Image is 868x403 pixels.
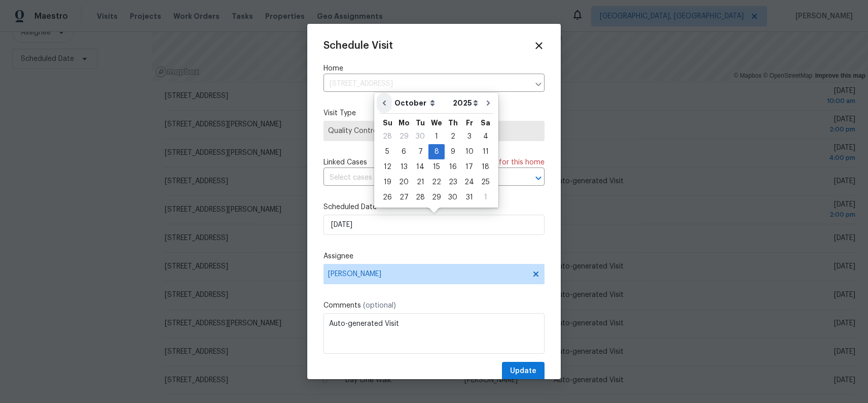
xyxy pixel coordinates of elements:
[478,175,493,190] div: Sat Oct 25 2025
[461,175,478,190] div: Fri Oct 24 2025
[412,144,428,159] div: Tue Oct 07 2025
[416,119,425,126] abbr: Tuesday
[466,119,473,126] abbr: Friday
[392,95,450,111] select: Month
[461,144,478,159] div: Fri Oct 10 2025
[323,313,545,354] textarea: Auto-generated Visit
[412,190,428,205] div: Tue Oct 28 2025
[379,145,395,159] div: 5
[395,190,412,205] div: Mon Oct 27 2025
[379,159,395,175] div: Sun Oct 12 2025
[445,190,461,205] div: Thu Oct 30 2025
[445,129,461,144] div: Thu Oct 02 2025
[428,159,445,175] div: Wed Oct 15 2025
[323,202,545,212] label: Scheduled Date
[461,129,478,144] div: Fri Oct 03 2025
[445,129,461,144] div: 2
[461,159,478,175] div: Fri Oct 17 2025
[395,129,412,144] div: 29
[502,362,545,381] button: Update
[412,160,428,174] div: 14
[445,175,461,190] div: Thu Oct 23 2025
[395,160,412,174] div: 13
[399,119,410,126] abbr: Monday
[478,144,493,159] div: Sat Oct 11 2025
[478,190,493,205] div: 1
[431,119,442,126] abbr: Wednesday
[478,175,493,189] div: 25
[445,190,461,205] div: 30
[395,175,412,189] div: 20
[445,144,461,159] div: Thu Oct 09 2025
[445,145,461,159] div: 9
[379,175,395,190] div: Sun Oct 19 2025
[481,93,496,113] button: Go to next month
[379,175,395,189] div: 19
[395,175,412,190] div: Mon Oct 20 2025
[363,302,396,309] span: (optional)
[323,63,545,74] label: Home
[428,190,445,205] div: 29
[395,190,412,205] div: 27
[478,145,493,159] div: 11
[412,175,428,189] div: 21
[379,190,395,205] div: Sun Oct 26 2025
[428,145,445,159] div: 8
[412,175,428,190] div: Tue Oct 21 2025
[383,119,392,126] abbr: Sunday
[412,145,428,159] div: 7
[428,129,445,144] div: Wed Oct 01 2025
[448,119,458,126] abbr: Thursday
[377,93,392,113] button: Go to previous month
[323,108,545,118] label: Visit Type
[379,129,395,144] div: 28
[379,190,395,205] div: 26
[428,175,445,189] div: 22
[428,160,445,174] div: 15
[323,170,516,186] input: Select cases
[461,190,478,205] div: 31
[478,190,493,205] div: Sat Nov 01 2025
[461,129,478,144] div: 3
[478,129,493,144] div: 4
[461,175,478,189] div: 24
[428,144,445,159] div: Wed Oct 08 2025
[412,159,428,175] div: Tue Oct 14 2025
[395,159,412,175] div: Mon Oct 13 2025
[379,144,395,159] div: Sun Oct 05 2025
[478,129,493,144] div: Sat Oct 04 2025
[323,76,529,92] input: Enter in an address
[445,175,461,189] div: 23
[379,129,395,144] div: Sun Sep 28 2025
[533,40,545,51] span: Close
[445,160,461,174] div: 16
[323,215,545,235] input: M/D/YYYY
[478,159,493,175] div: Sat Oct 18 2025
[461,145,478,159] div: 10
[445,159,461,175] div: Thu Oct 16 2025
[428,175,445,190] div: Wed Oct 22 2025
[510,365,536,378] span: Update
[328,270,527,278] span: [PERSON_NAME]
[412,129,428,144] div: Tue Sep 30 2025
[379,160,395,174] div: 12
[428,129,445,144] div: 1
[323,251,545,261] label: Assignee
[323,41,393,51] span: Schedule Visit
[328,126,540,136] span: Quality Control
[395,145,412,159] div: 6
[395,129,412,144] div: Mon Sep 29 2025
[395,144,412,159] div: Mon Oct 06 2025
[531,171,546,185] button: Open
[428,190,445,205] div: Wed Oct 29 2025
[461,190,478,205] div: Fri Oct 31 2025
[412,190,428,205] div: 28
[450,95,481,111] select: Year
[323,157,367,167] span: Linked Cases
[412,129,428,144] div: 30
[461,160,478,174] div: 17
[323,300,545,311] label: Comments
[481,119,490,126] abbr: Saturday
[478,160,493,174] div: 18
